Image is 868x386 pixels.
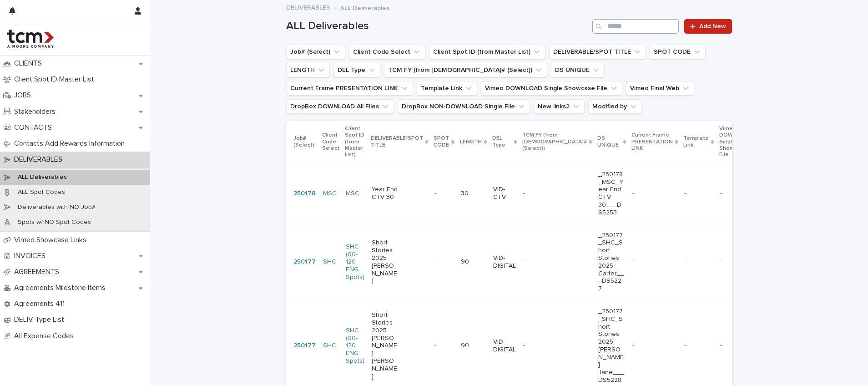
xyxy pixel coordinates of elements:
a: MSC [323,190,337,198]
p: - [632,188,636,198]
a: 250178 [293,190,316,198]
p: Year End CTV 30 [372,186,399,201]
a: DELIVERABLES [286,2,330,12]
p: - [523,342,550,350]
p: ALL Deliverables [10,173,74,181]
button: New links2 [534,99,585,114]
p: Client Code Select [322,130,339,153]
button: SPOT CODE [650,45,706,59]
p: Short Stories 2025 [PERSON_NAME] [372,239,399,285]
button: DS UNIQUE [551,63,605,77]
p: DEL Type [492,133,512,150]
a: Add New [684,19,732,34]
button: DropBox DOWNLOAD All Files [286,99,394,114]
p: Client Spot ID (from Master List) [345,124,365,160]
button: Vimeo DOWNLOAD Single Showcase File [481,81,622,96]
p: Vimeo Showcase Links [10,236,94,244]
p: - [720,188,724,198]
button: Template Link [417,81,477,96]
button: LENGTH [286,63,330,77]
p: Spots w/ NO Spot Codes [10,218,98,226]
p: 90 [461,342,486,350]
a: MSC [346,190,359,198]
button: Job# (Select) [286,45,345,59]
p: _250177_SHC_Short Stories 2025 [PERSON_NAME] Jane___DS5228 [598,308,625,384]
p: Client Spot ID Master List [10,75,101,84]
p: - [632,340,636,350]
img: 4hMmSqQkux38exxPVZHQ [7,30,54,48]
p: Job# (Select) [293,133,317,150]
p: DS UNIQUE [597,133,621,150]
p: SPOT CODE [434,133,449,150]
a: 250177 [293,258,316,266]
p: Agreements 411 [10,300,72,308]
p: _250177_SHC_Short Stories 2025 Carter___DS5227 [598,232,625,293]
button: Modified by [588,99,642,114]
a: SHC [323,342,336,350]
button: TCM FY (from Job# (Select)) [384,63,547,77]
button: DEL Type [333,63,380,77]
p: - [434,256,438,266]
p: - [434,340,438,350]
p: TCM FY (from [DEMOGRAPHIC_DATA]# (Select)) [522,130,587,153]
a: SHC [323,258,336,266]
button: Current Frame PRESENTATION LINK [286,81,413,96]
button: Vimeo Final Web [626,81,694,96]
p: Agreements Milestone Items [10,284,113,292]
p: _250178_MSC_Year End CTV 30___DS5253 [598,171,625,217]
p: - [720,256,724,266]
p: CLIENTS [10,59,49,68]
a: 250177 [293,342,316,350]
p: - [434,188,438,198]
p: VID-DIGITAL [493,254,516,270]
p: Stakeholders [10,107,63,116]
p: DELIVERABLE/SPOT TITLE [371,133,423,150]
button: Client Code Select [349,45,425,59]
p: - [523,190,550,198]
span: Add New [699,23,726,30]
p: - [632,256,636,266]
p: VID-DIGITAL [493,338,516,354]
p: ALL Spot Codes [10,188,72,196]
h1: ALL Deliverables [286,20,589,33]
p: INVOICES [10,252,53,260]
p: ALL Deliverables [340,2,389,12]
p: DELIVERABLES [10,155,70,164]
a: SHC (00-120 ENG Spots) [346,243,364,281]
p: VID-CTV [493,186,516,201]
p: DELIV Type List [10,315,71,324]
input: Search [592,19,679,34]
p: Template Link [683,133,709,150]
p: JOBS [10,91,38,100]
p: AGREEMENTS [10,268,66,276]
p: 30 [461,190,486,198]
p: - [720,340,724,350]
p: Deliverables with NO Job# [10,203,103,211]
button: DELIVERABLE/SPOT TITLE [549,45,646,59]
p: 90 [461,258,486,266]
p: Current Frame PRESENTATION LINK [631,130,673,153]
p: - [684,256,688,266]
p: CONTACTS [10,123,59,132]
p: LENGTH [460,137,482,147]
p: Short Stories 2025 [PERSON_NAME] [PERSON_NAME] [372,311,399,380]
a: SHC (00-120 ENG Spots) [346,327,364,365]
button: Client Spot ID (from Master List) [429,45,545,59]
p: All Expense Codes [10,332,81,340]
p: - [523,258,550,266]
p: - [684,188,688,198]
button: DropBox NON-DOWNLOAD Single File [398,99,530,114]
p: - [684,340,688,350]
p: Vimeo DOWNLOAD Single Showcase File [719,124,752,160]
p: Contacts Add Rewards Information [10,139,132,148]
